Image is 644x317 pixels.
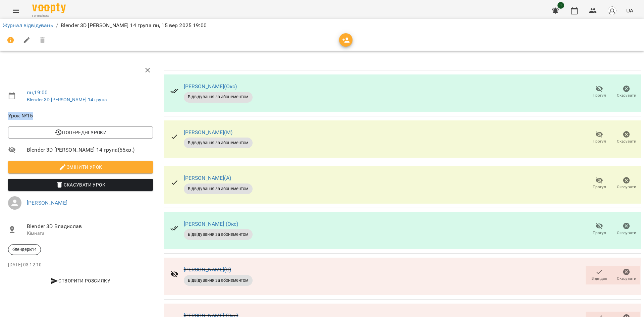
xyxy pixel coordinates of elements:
[27,200,67,206] a: [PERSON_NAME]
[613,220,640,239] button: Скасувати
[32,3,66,13] img: Voopty Logo
[617,93,636,98] span: Скасувати
[593,93,606,98] span: Прогул
[617,139,636,144] span: Скасувати
[593,230,606,236] span: Прогул
[591,276,607,281] span: Відвідав
[586,220,613,239] button: Прогул
[27,89,48,96] a: пн , 19:00
[626,7,633,14] span: UA
[607,6,617,15] img: avatar_s.png
[586,174,613,193] button: Прогул
[184,186,253,192] span: Відвідування за абонементом
[27,230,153,237] p: Кімната
[593,184,606,190] span: Прогул
[184,140,253,146] span: Відвідування за абонементом
[3,22,53,29] a: Журнал відвідувань
[8,179,153,191] button: Скасувати Урок
[8,126,153,139] button: Попередні уроки
[184,231,253,237] span: Відвідування за абонементом
[557,2,564,9] span: 1
[8,275,153,287] button: Створити розсилку
[613,266,640,284] button: Скасувати
[593,139,606,144] span: Прогул
[27,222,153,230] span: Blender 3D Владислав
[8,3,24,19] button: Menu
[617,184,636,190] span: Скасувати
[184,83,237,90] a: [PERSON_NAME](Окс)
[8,247,41,253] span: блендерВ14
[586,128,613,147] button: Прогул
[184,175,231,181] a: [PERSON_NAME](А)
[586,266,613,284] button: Відвідав
[61,21,207,30] p: Blender 3D [PERSON_NAME] 14 група пн, 15 вер 2025 19:00
[13,163,148,171] span: Змінити урок
[617,276,636,281] span: Скасувати
[184,221,238,227] a: [PERSON_NAME] (Окс)
[617,230,636,236] span: Скасувати
[13,128,148,137] span: Попередні уроки
[613,174,640,193] button: Скасувати
[13,181,148,189] span: Скасувати Урок
[27,146,153,154] span: Blender 3D [PERSON_NAME] 14 група ( 55 хв. )
[184,277,253,283] span: Відвідування за абонементом
[8,112,153,120] span: Урок №15
[27,97,107,102] a: Blender 3D [PERSON_NAME] 14 група
[8,244,41,255] div: блендерВ14
[32,14,66,18] span: For Business
[613,83,640,101] button: Скасувати
[8,262,153,268] p: [DATE] 03:12:10
[184,129,232,136] a: [PERSON_NAME](М)
[613,128,640,147] button: Скасувати
[3,21,641,30] nav: breadcrumb
[624,4,636,17] button: UA
[8,161,153,173] button: Змінити урок
[56,21,58,30] li: /
[11,277,150,285] span: Створити розсилку
[184,266,231,273] a: [PERSON_NAME](С)
[184,94,253,100] span: Відвідування за абонементом
[586,83,613,101] button: Прогул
